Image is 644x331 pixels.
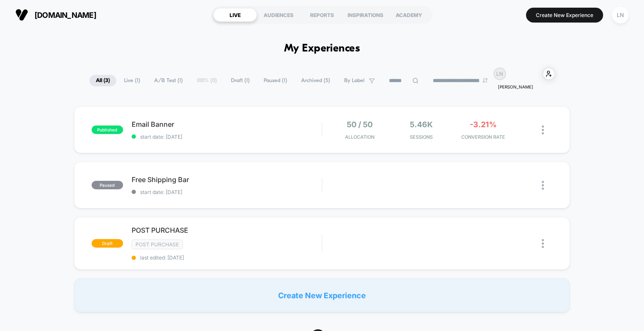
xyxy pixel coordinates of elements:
span: Archived ( 5 ) [295,75,336,86]
div: LIVE [213,8,257,22]
button: LN [609,6,631,24]
div: ACADEMY [387,8,431,22]
img: close [542,126,544,134]
span: [DOMAIN_NAME] [34,11,96,20]
img: end [483,78,488,83]
span: 5.46k [410,120,433,129]
span: POST PURCHASE [132,226,322,234]
div: LN [612,7,629,23]
span: Free Shipping Bar [132,175,322,184]
div: REPORTS [300,8,344,22]
span: -3.21% [470,120,497,129]
span: Allocation [345,134,374,140]
span: 50 / 50 [347,120,373,129]
span: Draft ( 1 ) [224,75,256,86]
img: close [542,239,544,248]
span: Live ( 1 ) [118,75,147,86]
span: Email Banner [132,120,322,128]
button: [DOMAIN_NAME] [13,8,99,22]
div: INSPIRATIONS [344,8,387,22]
span: start date: [DATE] [132,189,322,195]
span: Paused ( 1 ) [257,75,293,86]
span: A/B Test ( 1 ) [148,75,189,86]
span: CONVERSION RATE [454,134,512,140]
span: draft [92,239,123,248]
div: AUDIENCES [257,8,300,22]
img: close [542,181,544,190]
span: Post Purchase [132,240,183,249]
img: Visually logo [15,9,28,21]
span: By Label [344,77,365,84]
span: Sessions [393,134,450,140]
button: Create New Experience [526,8,603,23]
span: All ( 3 ) [89,75,116,86]
p: [PERSON_NAME] [498,84,533,89]
div: Create New Experience [74,278,570,312]
p: LN [496,71,503,77]
span: start date: [DATE] [132,134,322,140]
span: paused [92,181,123,189]
span: published [92,126,123,134]
h1: My Experiences [284,43,360,55]
span: last edited: [DATE] [132,254,322,261]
